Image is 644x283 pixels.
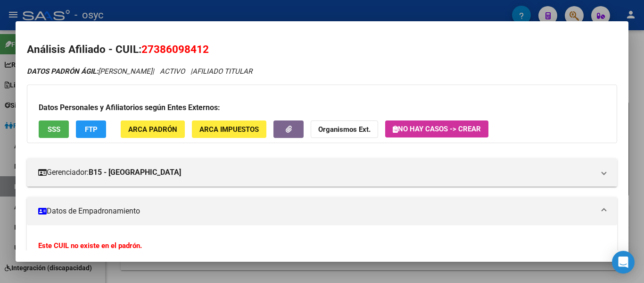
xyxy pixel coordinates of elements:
div: Open Intercom Messenger [612,251,635,274]
button: ARCA Padrón [121,120,185,138]
button: Organismos Ext. [311,120,378,138]
mat-panel-title: Gerenciador: [38,167,594,178]
button: SSS [39,120,69,138]
span: 27386098412 [141,43,209,55]
mat-panel-title: Datos de Empadronamiento [38,206,594,217]
strong: Organismos Ext. [318,125,371,134]
strong: DATOS PADRÓN ÁGIL: [27,67,98,76]
span: [PERSON_NAME] [27,67,152,76]
span: No hay casos -> Crear [393,125,481,133]
strong: Este CUIL no existe en el padrón. [38,241,142,250]
mat-expansion-panel-header: Gerenciador:B15 - [GEOGRAPHIC_DATA] [27,158,617,187]
h3: Datos Personales y Afiliatorios según Entes Externos: [39,102,605,113]
span: FTP [85,125,98,134]
mat-expansion-panel-header: Datos de Empadronamiento [27,197,617,225]
i: | ACTIVO | [27,67,252,76]
strong: B15 - [GEOGRAPHIC_DATA] [89,167,181,178]
span: ARCA Impuestos [199,125,259,134]
span: SSS [48,125,60,134]
span: ARCA Padrón [128,125,177,134]
button: ARCA Impuestos [192,120,266,138]
button: FTP [76,120,106,138]
span: AFILIADO TITULAR [192,67,252,76]
h2: Análisis Afiliado - CUIL: [27,42,617,58]
button: No hay casos -> Crear [385,120,488,137]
